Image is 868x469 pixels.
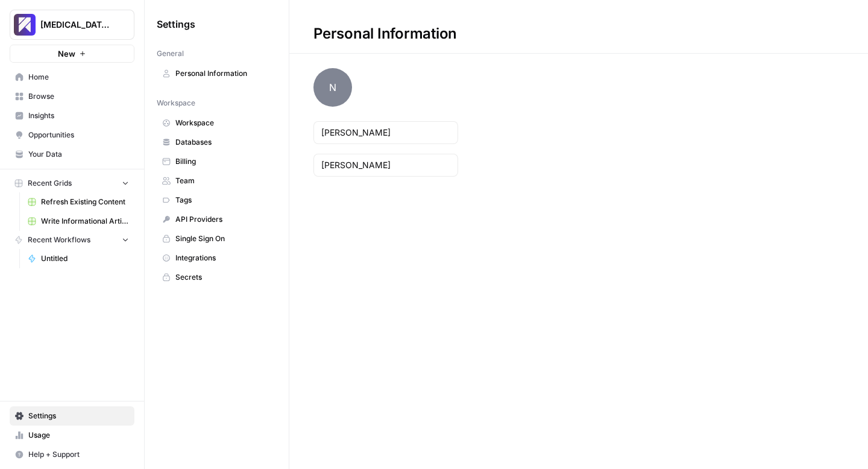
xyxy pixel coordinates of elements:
a: Write Informational Article [22,212,134,231]
span: Write Informational Article [41,216,129,227]
a: Untitled [22,249,134,268]
a: Databases [157,133,277,152]
a: API Providers [157,210,277,229]
span: Tags [175,195,271,206]
span: API Providers [175,214,271,225]
span: Browse [28,91,129,102]
a: Single Sign On [157,229,277,248]
a: Browse [10,87,134,106]
span: General [157,48,184,59]
img: Overjet - Test Logo [14,14,36,36]
a: Usage [10,426,134,445]
span: Secrets [175,272,271,283]
span: Untitled [41,253,129,264]
span: Home [28,72,129,83]
button: Workspace: Overjet - Test [10,10,134,40]
a: Home [10,68,134,87]
span: Recent Grids [28,178,72,189]
button: Help + Support [10,445,134,464]
button: Recent Grids [10,174,134,192]
span: Workspace [157,98,195,109]
span: Settings [157,17,195,31]
a: Personal Information [157,64,277,83]
span: Databases [175,137,271,148]
a: Tags [157,190,277,210]
a: Settings [10,406,134,426]
a: Team [157,171,277,190]
a: Opportunities [10,125,134,145]
span: Billing [175,156,271,167]
span: Refresh Existing Content [41,197,129,207]
span: Opportunities [28,130,129,140]
span: Help + Support [28,449,129,460]
span: Personal Information [175,68,271,79]
span: N [313,68,352,107]
span: [MEDICAL_DATA] - Test [40,19,113,31]
span: Settings [28,411,129,421]
a: Billing [157,152,277,171]
button: New [10,45,134,63]
span: Your Data [28,149,129,160]
span: Usage [28,430,129,441]
span: Team [175,175,271,186]
a: Your Data [10,145,134,164]
button: Recent Workflows [10,231,134,249]
a: Insights [10,106,134,125]
span: Recent Workflows [28,234,90,245]
a: Refresh Existing Content [22,192,134,212]
span: New [58,48,75,60]
span: Single Sign On [175,233,271,244]
span: Insights [28,110,129,121]
span: Integrations [175,253,271,263]
a: Secrets [157,268,277,287]
span: Workspace [175,118,271,128]
a: Workspace [157,113,277,133]
div: Personal Information [289,24,481,43]
a: Integrations [157,248,277,268]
